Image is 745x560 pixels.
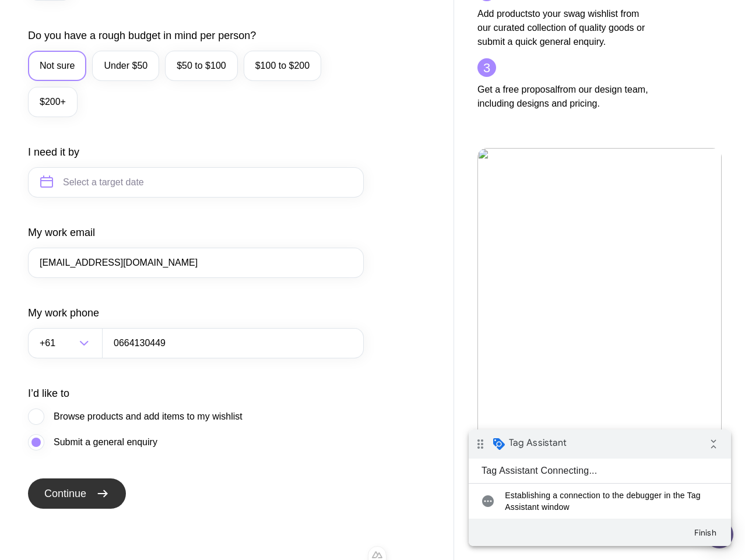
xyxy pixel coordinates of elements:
strong: Get a free proposal [477,84,557,94]
strong: Add products [477,9,532,19]
input: Search for option [58,328,76,358]
span: +61 [40,328,58,358]
label: My work phone [28,306,99,320]
button: Continue [28,478,126,509]
button: Finish [216,93,258,114]
input: 0400123456 [102,328,364,358]
span: Submit a general enquiry [54,435,157,449]
div: Search for option [28,328,103,358]
label: I need it by [28,145,79,159]
span: Establishing a connection to the debugger in the Tag Assistant window [36,60,243,83]
label: Under $50 [92,51,159,81]
label: Do you have a rough budget in mind per person? [28,29,256,43]
i: Collapse debug badge [233,3,256,26]
input: Select a target date [28,167,364,198]
span: Continue [44,487,86,501]
label: $200+ [28,87,78,117]
label: My work email [28,226,95,240]
span: Tag Assistant [40,8,98,19]
p: from our design team, including designs and pricing. [477,83,652,111]
label: $50 to $100 [165,51,238,81]
p: to your swag wishlist from our curated collection of quality goods or submit a quick general enqu... [477,7,652,49]
span: Browse products and add items to my wishlist [54,410,243,424]
label: $100 to $200 [244,51,321,81]
label: I’d like to [28,386,69,400]
label: Not sure [28,51,86,81]
i: pending [9,60,29,83]
input: you@email.com [28,248,364,278]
